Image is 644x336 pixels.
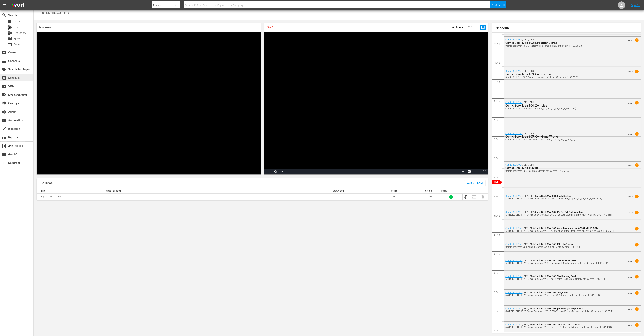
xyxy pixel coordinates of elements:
[505,259,522,262] a: Comic Book Men
[635,211,639,214] span: 1
[7,42,12,47] span: Series
[14,31,26,35] span: Bits Review
[7,31,12,35] div: Bits Review
[271,169,279,174] button: Unmute
[628,132,633,135] span: VARIANT
[505,243,620,248] div: / SE2 / EP4:
[460,170,464,172] span: LIVE
[505,138,620,141] div: Comic Book Men 105: Con Gone Wrong (amc_slightly_off_by_amc_1_00:50:02)
[505,211,620,216] div: / SE2 / EP2:
[635,101,639,104] span: 1
[534,195,571,197] span: Comic Book Men 201: Stash Bashes
[505,323,620,328] div: / SE2 / EP9:
[635,163,639,167] span: 1
[496,26,641,30] h1: Schedule
[466,169,473,174] button: Captions
[505,246,620,248] div: Comic Book Men 204: Ming in Charge (amc_slightly_off_by_amc_1_00:25:11)
[505,170,620,172] div: Comic Book Men 106: Ink (amc_slightly_off_by_amc_1_00:50:02)
[505,72,620,76] div: Comic Book Men 103: Commercial
[628,275,633,278] span: VARIANT
[505,275,620,280] div: / SE2 / EP6:
[481,169,488,174] button: Fullscreen
[505,70,620,79] div: / SE1 / EP3:
[505,76,620,79] div: Comic Book Men 103: Commercial (amc_slightly_off_by_amc_1_00:50:02)
[631,4,640,7] a: Sign Out
[628,194,633,197] span: VARIANT
[14,37,22,40] span: Episode
[505,227,522,230] a: Comic Book Men
[628,227,633,230] span: VARIANT
[2,13,6,17] span: Search
[635,243,639,247] span: 1
[628,259,633,262] span: VARIANT
[505,104,620,107] div: Comic Book Men 104: Zombies
[458,169,466,174] button: Seek to live, currently playing live
[464,195,468,199] button: Preview Stream
[505,230,620,232] div: (24 ROKU SLIGHTLY) Comic Book Men 203: Ghostbusting at the Stash (amc_slightly_off_by_amc_1_00:25...
[635,259,639,262] span: 1
[635,307,639,311] span: 1
[505,163,620,172] div: / SE1 / EP6:
[505,101,522,104] a: Comic Book Men
[2,161,6,165] span: DataPool
[505,70,522,72] a: Comic Book Men
[635,132,639,136] span: 1
[417,194,440,200] td: ON AIR
[2,67,6,72] span: Search Tag Mgmt
[628,38,633,41] span: VARIANT
[534,243,573,246] span: Comic Book Men 204: Ming in Charge
[495,1,505,8] span: Search
[628,307,633,310] span: VARIANT
[505,211,522,214] a: Comic Book Men
[505,294,620,296] div: (24 ROKU SLIGHTLY) Comic Book Men 207: Tough Sh*t (amc_slightly_off_by_amc_1_00:25:11)
[7,25,12,30] div: Bits
[39,25,51,29] span: Preview
[505,278,620,280] div: (24 ROKU SLIGHTLY) Comic Book Men 206: The Running Dead (amc_slightly_off_by_amc_1_00:25:11)
[505,166,620,170] div: Comic Book Men 106: Ink
[505,38,620,47] div: / SE1 / EP2:
[14,25,18,29] span: Bits
[14,20,20,23] span: Asset
[534,227,599,230] span: Comic Book Men 203: Ghostbusting at the [GEOGRAPHIC_DATA]
[304,188,372,194] th: Start / End
[635,195,639,198] span: 1
[505,275,522,278] a: Comic Book Men
[505,132,522,135] a: Comic Book Men
[40,181,53,185] h1: Sources
[464,180,486,186] button: Add Stream
[264,169,271,174] button: Pause
[628,243,633,246] span: VARIANT
[2,50,6,55] span: Create
[505,243,522,246] a: Comic Book Men
[505,45,620,47] div: Comic Book Men 102: Life after Clerks (amc_slightly_off_by_amc_1_00:50:03)
[635,38,639,42] span: 1
[628,211,633,214] span: VARIANT
[2,76,6,80] span: Schedule
[505,132,620,141] div: / SE1 / EP5:
[534,259,576,262] span: Comic Book Men 205: The Sidewalk Stash
[2,118,6,123] span: Automation
[534,211,583,214] span: Comic Book Men 202: My Big Fat Geek Wedding
[481,25,485,30] span: slideshow_sharp
[2,152,6,157] span: GraphQL
[2,84,6,88] span: VOD
[534,291,568,294] span: Comic Book Men 207: Tough Sh*t
[628,323,633,326] span: VARIANT
[505,259,620,264] div: / SE2 / EP5:
[505,307,522,310] a: Comic Book Men
[505,197,620,200] div: (24 ROKU SLIGHTLY) Comic Book Men 201: Stash Bashes (amc_slightly_off_by_amc_1_00:25:11)
[505,195,620,200] div: / SE2 / EP1:
[37,32,261,174] div: Video Player
[9,1,27,10] img: ans4CAIJ8jUAAAAAAAAAAAAAAAAAAAAAAAAgQb4GAAAAAAAAAAAAAAAAAAAAAAAAJMjXAAAAAAAAAAAAAAAAAAAAAAAAgAT5G...
[635,291,639,295] span: 1
[505,38,522,41] a: Comic Book Men
[417,188,440,194] th: Status
[505,307,620,313] div: / SE2 / EP8:
[505,163,522,166] a: Comic Book Men
[635,227,639,230] span: 1
[104,194,304,200] td: ---
[505,323,522,326] a: Comic Book Men
[104,188,304,194] th: Input / Endpoint
[534,323,580,326] span: Comic Book Men 209: The Clash At The Stash
[505,101,620,110] div: / SE1 / EP4:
